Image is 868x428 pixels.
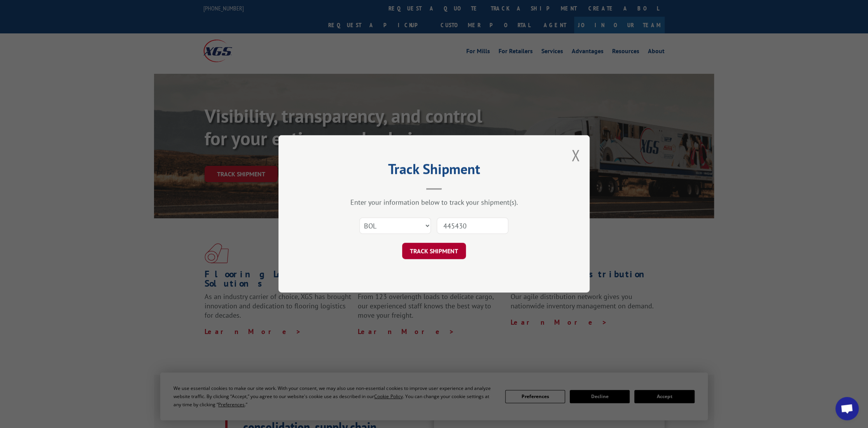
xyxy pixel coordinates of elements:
[835,397,859,420] div: Open chat
[317,198,551,207] div: Enter your information below to track your shipment(s).
[402,243,466,259] button: TRACK SHIPMENT
[571,145,580,165] button: Close modal
[437,218,508,234] input: Number(s)
[317,164,551,178] h2: Track Shipment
